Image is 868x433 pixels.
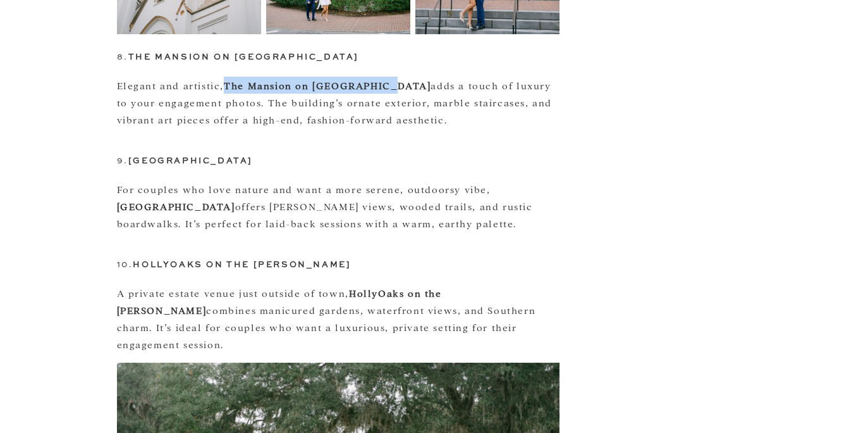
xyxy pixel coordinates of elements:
[224,79,431,91] strong: The Mansion on [GEOGRAPHIC_DATA]
[117,284,559,353] p: A private estate venue just outside of town, combines manicured gardens, waterfront views, and So...
[117,200,235,212] strong: [GEOGRAPHIC_DATA]
[128,53,359,61] strong: The Mansion on [GEOGRAPHIC_DATA]
[117,50,559,65] h3: 8.
[117,180,559,232] p: For couples who love nature and want a more serene, outdoorsy vibe, offers [PERSON_NAME] views, w...
[117,287,442,316] strong: HollyOaks on the [PERSON_NAME]
[117,258,559,272] h3: 10.
[128,157,253,165] strong: [GEOGRAPHIC_DATA]
[133,261,351,269] strong: HollyOaks on the [PERSON_NAME]
[117,154,559,168] h3: 9.
[117,77,559,129] p: Elegant and artistic, adds a touch of luxury to your engagement photos. The building’s ornate ext...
